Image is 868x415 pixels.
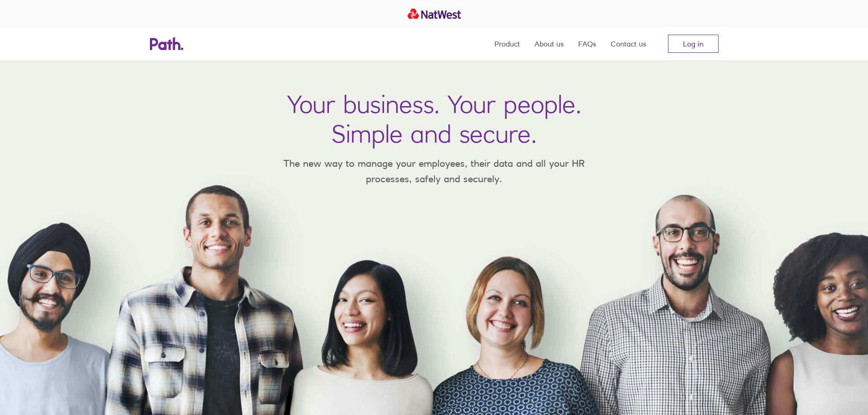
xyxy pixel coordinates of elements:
a: FAQs [578,27,596,60]
p: The new way to manage your employees, their data and all your HR processes, safely and securely. [270,156,598,186]
a: About us [534,27,564,60]
a: Product [494,27,520,60]
a: Log in [668,35,719,53]
h1: Your business. Your people. Simple and secure. [287,89,581,149]
a: Contact us [611,27,646,60]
